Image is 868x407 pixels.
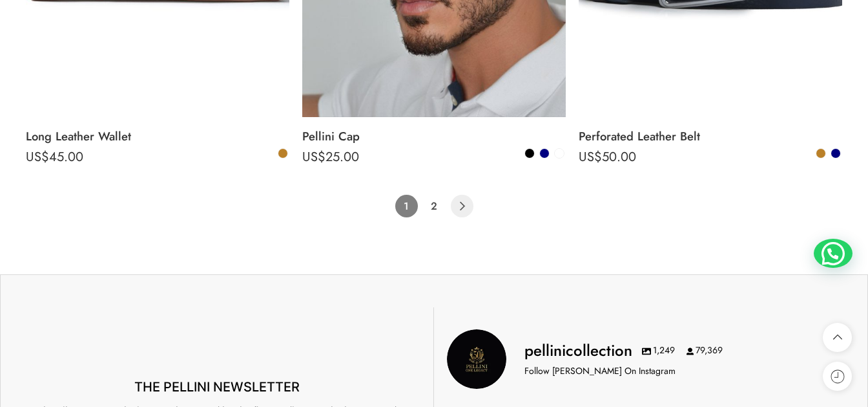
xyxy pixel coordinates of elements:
[539,148,550,159] a: Navy
[579,124,842,149] a: Perforated Leather Belt
[579,148,636,166] bdi: 50.00
[277,148,289,159] a: Camel
[26,124,289,149] a: Long Leather Wallet
[302,124,566,149] a: Pellini Cap
[302,148,325,166] span: US$
[447,329,854,389] a: Pellini Collection pellinicollection 1,249 79,369 Follow [PERSON_NAME] On Instagram
[26,195,842,219] nav: Product Pagination
[26,148,49,166] span: US$
[815,148,827,159] a: Camel
[642,344,675,357] span: 1,249
[395,195,418,217] span: Page 1
[830,148,842,159] a: Navy
[579,148,602,166] span: US$
[302,148,359,166] bdi: 25.00
[524,340,632,362] h3: pellinicollection
[524,364,676,378] p: Follow [PERSON_NAME] On Instagram
[26,148,83,166] bdi: 45.00
[134,379,300,395] span: THE PELLINI NEWSLETTER
[553,148,565,159] a: White
[687,344,723,357] span: 79,369
[524,148,535,159] a: Black
[423,195,446,217] a: Page 2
